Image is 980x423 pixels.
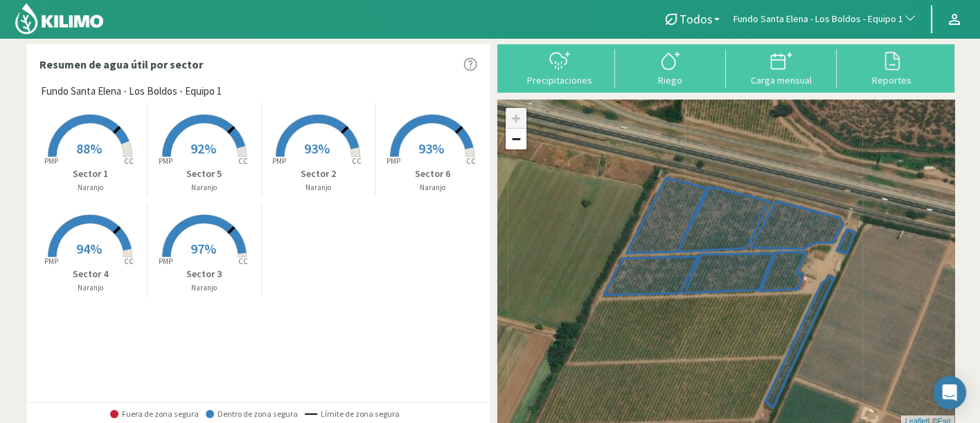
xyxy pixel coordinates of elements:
span: 92% [190,140,216,157]
tspan: PMP [159,256,172,266]
tspan: CC [467,156,476,166]
button: Fundo Santa Elena - Los Boldos - Equipo 1 [727,4,924,35]
span: Fuera de zona segura [110,409,199,419]
span: 88% [76,140,102,157]
tspan: CC [125,256,134,266]
span: 97% [190,240,216,257]
tspan: PMP [159,156,172,166]
p: Resumen de agua útil por sector [39,56,203,73]
tspan: PMP [272,156,286,166]
span: 93% [418,140,444,157]
p: Sector 4 [34,267,148,281]
span: Fundo Santa Elena - Los Boldos - Equipo 1 [733,12,903,26]
p: Sector 1 [34,167,148,181]
tspan: PMP [386,156,400,166]
p: Sector 6 [375,167,490,181]
a: Zoom in [506,108,526,129]
div: Precipitaciones [508,75,611,85]
span: Límite de zona segura [305,409,400,419]
tspan: CC [238,256,248,266]
button: Precipitaciones [504,49,615,86]
tspan: CC [353,156,362,166]
tspan: CC [125,156,134,166]
p: Naranjo [34,182,148,194]
p: Naranjo [262,182,375,194]
div: Open Intercom Messenger [933,376,966,409]
p: Naranjo [148,182,261,194]
div: Carga mensual [730,75,832,85]
span: Dentro de zona segura [206,409,298,419]
button: Riego [615,49,726,86]
a: Zoom out [506,129,526,149]
p: Sector 5 [148,167,261,181]
p: Naranjo [34,282,148,294]
span: 94% [76,240,102,257]
p: Sector 2 [262,167,375,181]
div: Reportes [841,75,943,85]
span: Todos [679,12,713,26]
button: Reportes [837,49,947,86]
tspan: CC [238,156,248,166]
tspan: PMP [44,256,58,266]
div: Riego [619,75,722,85]
span: Fundo Santa Elena - Los Boldos - Equipo 1 [41,84,222,100]
p: Naranjo [148,282,261,294]
img: Kilimo [14,2,105,35]
p: Naranjo [375,182,490,194]
tspan: PMP [44,156,58,166]
button: Carga mensual [726,49,837,86]
p: Sector 3 [148,267,261,281]
span: 93% [304,140,330,157]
